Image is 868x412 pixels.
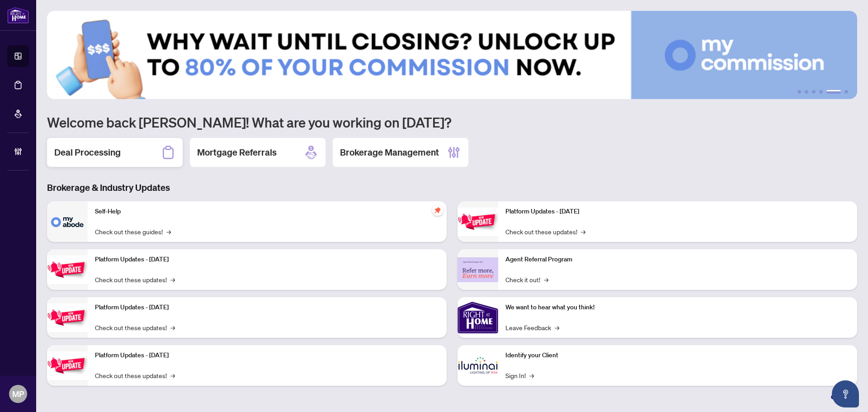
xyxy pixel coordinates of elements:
img: We want to hear what you think! [458,297,498,338]
a: Check it out!→ [505,275,548,284]
button: 3 [812,90,816,94]
button: 6 [844,90,848,94]
img: Platform Updates - June 23, 2025 [458,208,498,236]
a: Sign In!→ [505,370,534,380]
span: pushpin [432,205,443,216]
img: Self-Help [47,201,88,242]
span: → [170,275,175,284]
button: Open asap [832,380,859,407]
button: 5 [826,90,841,94]
img: Platform Updates - July 8, 2025 [47,351,88,380]
span: → [581,227,585,237]
button: 2 [805,90,808,94]
p: We want to hear what you think! [505,303,850,313]
p: Platform Updates - [DATE] [505,207,850,217]
span: → [170,322,175,332]
a: Check out these updates!→ [95,275,175,284]
span: → [166,227,171,237]
h2: Brokerage Management [340,146,439,159]
a: Check out these updates!→ [95,370,175,380]
p: Platform Updates - [DATE] [95,350,439,360]
a: Check out these guides!→ [95,227,171,237]
img: Slide 4 [47,11,857,99]
img: logo [7,7,29,24]
p: Identify your Client [505,350,850,360]
p: Platform Updates - [DATE] [95,303,439,313]
img: Agent Referral Program [458,257,498,282]
img: Platform Updates - July 21, 2025 [47,303,88,332]
img: Platform Updates - September 16, 2025 [47,256,88,284]
a: Check out these updates!→ [505,227,585,237]
img: Identify your Client [458,345,498,386]
button: 1 [797,90,801,94]
span: → [529,370,534,380]
h2: Deal Processing [54,146,121,159]
h3: Brokerage & Industry Updates [47,181,857,194]
button: 4 [819,90,823,94]
p: Agent Referral Program [505,255,850,265]
span: → [544,275,548,284]
p: Self-Help [95,207,439,217]
span: → [555,322,559,332]
span: MP [12,388,24,400]
a: Leave Feedback→ [505,322,559,332]
span: → [170,370,175,380]
a: Check out these updates!→ [95,322,175,332]
h2: Mortgage Referrals [197,146,277,159]
p: Platform Updates - [DATE] [95,255,439,265]
h1: Welcome back [PERSON_NAME]! What are you working on [DATE]? [47,114,857,131]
